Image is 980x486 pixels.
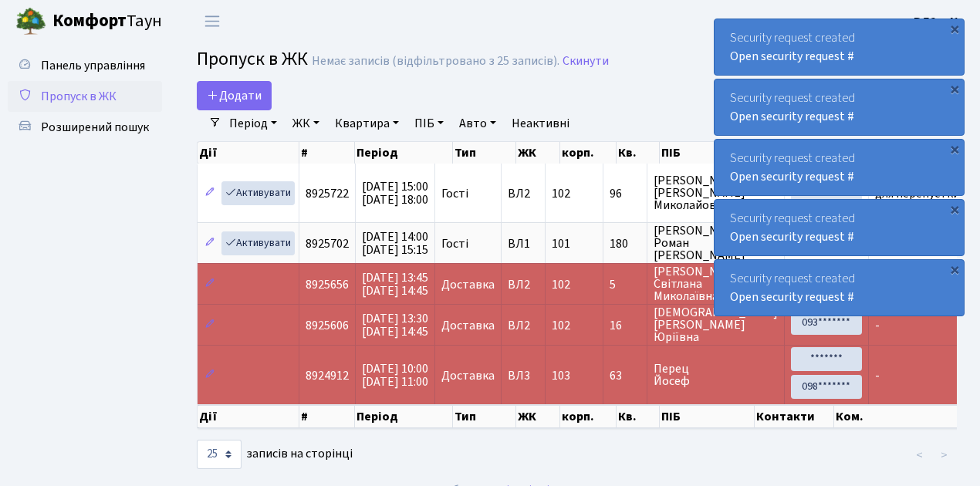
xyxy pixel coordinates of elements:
a: ПІБ [408,110,450,137]
div: Security request created [715,200,964,255]
th: Період [355,142,453,164]
th: Дії [198,405,299,428]
span: 5 [610,278,640,291]
a: Період [223,110,283,137]
span: 102 [552,317,570,334]
span: [DATE] 14:00 [DATE] 15:15 [362,228,428,258]
span: [DATE] 10:00 [DATE] 11:00 [362,360,428,390]
div: × [947,21,962,36]
a: Open security request # [730,108,854,125]
a: ВЛ2 -. К. [914,12,961,31]
span: Доставка [441,278,495,291]
th: корп. [560,405,617,428]
th: Тип [453,405,516,428]
span: [PERSON_NAME] [PERSON_NAME] Миколайович [654,174,778,211]
span: 103 [552,367,570,384]
div: × [947,81,962,96]
button: Переключити навігацію [193,8,231,34]
span: [DATE] 15:00 [DATE] 18:00 [362,178,428,208]
span: ВЛ2 [508,187,539,200]
th: Кв. [617,142,660,164]
th: Кв. [617,405,660,428]
span: ВЛ1 [508,238,539,250]
span: 102 [552,276,570,293]
span: Таун [52,8,162,35]
th: ПІБ [660,405,755,428]
a: Активувати [221,231,295,255]
span: Перец Йосеф [654,363,778,387]
th: Період [355,405,453,428]
span: ВЛ3 [508,370,539,382]
a: Розширений пошук [8,112,162,143]
span: Доставка [441,370,495,382]
th: ЖК [516,142,560,164]
div: Security request created [715,79,964,135]
select: записів на сторінці [197,440,242,469]
div: × [947,262,962,277]
a: Неактивні [505,110,576,137]
span: [DATE] 13:30 [DATE] 14:45 [362,310,428,340]
a: Квартира [329,110,405,137]
span: 16 [610,319,640,332]
a: Open security request # [730,48,854,65]
span: 102 [552,185,570,202]
div: Security request created [715,260,964,316]
div: × [947,141,962,157]
a: Open security request # [730,289,854,305]
th: ПІБ [660,142,755,164]
th: # [299,142,355,164]
a: Додати [197,81,272,110]
span: - [875,367,880,384]
a: Пропуск в ЖК [8,81,162,112]
a: Open security request # [730,168,854,185]
span: 101 [552,235,570,252]
span: 8925606 [306,317,349,334]
th: корп. [560,142,617,164]
a: ЖК [286,110,326,137]
th: Тип [453,142,516,164]
div: Security request created [715,140,964,195]
span: Панель управління [41,57,145,74]
span: 96 [610,187,640,200]
b: ВЛ2 -. К. [914,13,961,30]
a: Open security request # [730,228,854,245]
span: Додати [207,87,262,104]
span: 180 [610,238,640,250]
div: Security request created [715,19,964,75]
a: Авто [453,110,502,137]
span: Гості [441,187,468,200]
th: Контакти [755,405,833,428]
span: Гості [441,238,468,250]
th: ЖК [516,405,560,428]
th: # [299,405,355,428]
span: [DATE] 13:45 [DATE] 14:45 [362,269,428,299]
div: × [947,201,962,217]
span: - [875,317,880,334]
span: Пропуск в ЖК [197,46,308,73]
span: Пропуск в ЖК [41,88,117,105]
span: [DEMOGRAPHIC_DATA] [PERSON_NAME] Юріївна [654,306,778,343]
span: ВЛ2 [508,319,539,332]
span: 8924912 [306,367,349,384]
a: Активувати [221,181,295,205]
span: 63 [610,370,640,382]
span: 8925656 [306,276,349,293]
div: Немає записів (відфільтровано з 25 записів). [312,54,559,69]
th: Дії [198,142,299,164]
span: Розширений пошук [41,119,149,136]
label: записів на сторінці [197,440,353,469]
img: logo.png [15,6,46,37]
span: ВЛ2 [508,278,539,291]
span: 8925702 [306,235,349,252]
a: Панель управління [8,50,162,81]
span: 8925722 [306,185,349,202]
a: Скинути [563,54,609,69]
b: Комфорт [52,8,127,33]
span: [PERSON_NAME] Роман [PERSON_NAME] [654,224,778,262]
span: [PERSON_NAME] Світлана Миколаївна [654,265,778,302]
span: Доставка [441,319,495,332]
